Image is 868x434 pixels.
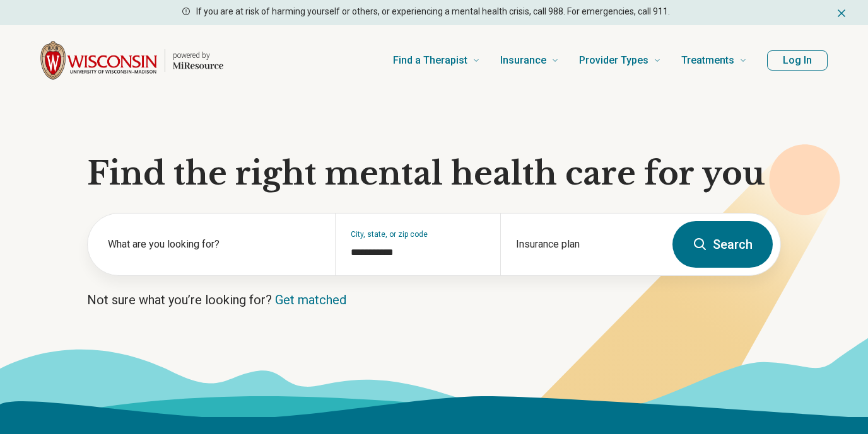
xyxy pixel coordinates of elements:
[40,40,223,81] a: Home page
[87,155,781,193] h1: Find the right mental health care for you
[108,237,320,252] label: What are you looking for?
[681,52,734,69] span: Treatments
[393,52,467,69] span: Find a Therapist
[500,35,559,86] a: Insurance
[87,291,781,309] p: Not sure what you’re looking for?
[835,5,848,20] button: Dismiss
[275,292,346,307] a: Get matched
[393,35,480,86] a: Find a Therapist
[173,50,223,60] p: powered by
[681,35,747,86] a: Treatments
[579,35,661,86] a: Provider Types
[500,52,546,69] span: Insurance
[196,5,670,18] p: If you are at risk of harming yourself or others, or experiencing a mental health crisis, call 98...
[672,221,773,268] button: Search
[767,50,828,71] button: Log In
[579,52,648,69] span: Provider Types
